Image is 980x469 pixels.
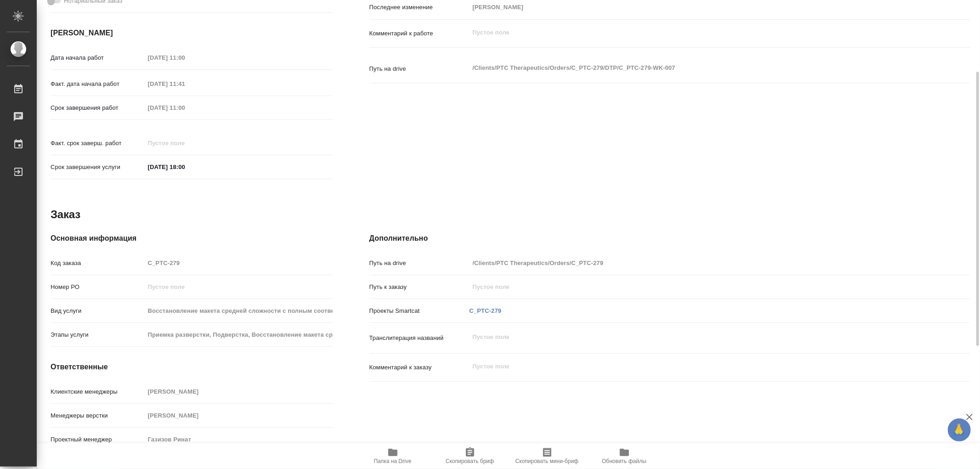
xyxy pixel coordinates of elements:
[602,458,646,464] span: Обновить файлы
[145,160,225,174] input: ✎ Введи что-нибудь
[369,363,470,372] p: Комментарий к заказу
[586,443,663,469] button: Обновить файлы
[145,77,225,90] input: Пустое поле
[948,418,971,441] button: 🙏
[145,433,333,446] input: Пустое поле
[51,28,333,39] h4: [PERSON_NAME]
[51,207,80,222] h2: Заказ
[369,3,470,12] p: Последнее изменение
[470,256,920,270] input: Пустое поле
[51,283,145,292] p: Номер РО
[446,458,494,464] span: Скопировать бриф
[145,409,333,422] input: Пустое поле
[470,0,920,14] input: Пустое поле
[374,458,412,464] span: Папка на Drive
[51,233,333,244] h4: Основная информация
[354,443,431,469] button: Папка на Drive
[51,103,145,113] p: Срок завершения работ
[470,307,502,314] a: C_PTC-279
[952,420,967,440] span: 🙏
[51,362,333,373] h4: Ответственные
[51,435,145,444] p: Проектный менеджер
[369,333,470,343] p: Транслитерация названий
[145,280,333,294] input: Пустое поле
[509,443,586,469] button: Скопировать мини-бриф
[51,330,145,339] p: Этапы услуги
[51,139,145,148] p: Факт. срок заверш. работ
[51,387,145,396] p: Клиентские менеджеры
[369,64,470,73] p: Путь на drive
[470,60,920,76] textarea: /Clients/PTC Therapeutics/Orders/C_PTC-279/DTP/C_PTC-279-WK-007
[369,259,470,268] p: Путь на drive
[51,53,145,62] p: Дата начала работ
[51,163,145,172] p: Срок завершения услуги
[145,51,225,64] input: Пустое поле
[51,79,145,89] p: Факт. дата начала работ
[431,443,509,469] button: Скопировать бриф
[369,283,470,292] p: Путь к заказу
[369,29,470,38] p: Комментарий к работе
[51,306,145,316] p: Вид услуги
[369,306,470,316] p: Проекты Smartcat
[51,411,145,420] p: Менеджеры верстки
[145,385,333,398] input: Пустое поле
[145,136,225,150] input: Пустое поле
[470,280,920,294] input: Пустое поле
[145,101,225,114] input: Пустое поле
[515,458,578,464] span: Скопировать мини-бриф
[145,328,333,341] input: Пустое поле
[145,256,333,270] input: Пустое поле
[145,304,333,317] input: Пустое поле
[369,233,970,244] h4: Дополнительно
[51,259,145,268] p: Код заказа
